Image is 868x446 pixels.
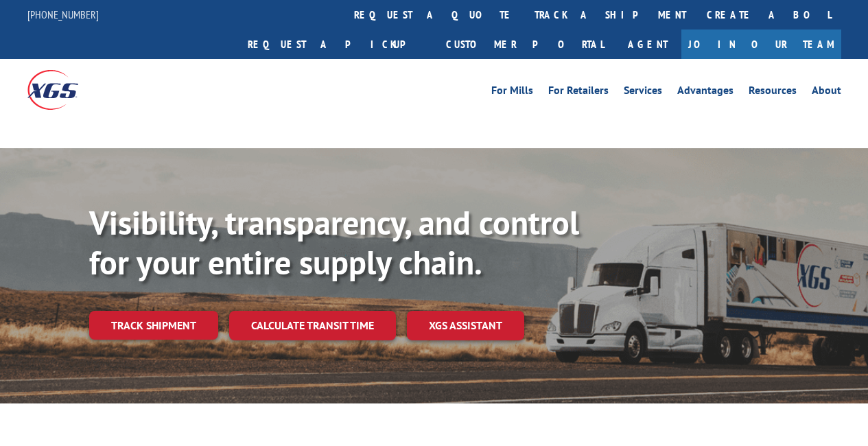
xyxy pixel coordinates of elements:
b: Visibility, transparency, and control for your entire supply chain. [89,201,579,283]
a: Track shipment [89,311,218,340]
a: For Retailers [548,85,609,100]
a: XGS ASSISTANT [407,311,524,340]
a: About [812,85,841,100]
a: Resources [749,85,797,100]
a: Customer Portal [436,30,614,59]
a: Request a pickup [237,30,436,59]
a: Agent [614,30,681,59]
a: Calculate transit time [229,311,396,340]
a: For Mills [491,85,533,100]
a: [PHONE_NUMBER] [27,8,99,21]
a: Advantages [677,85,734,100]
a: Join Our Team [681,30,841,59]
a: Services [624,85,662,100]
